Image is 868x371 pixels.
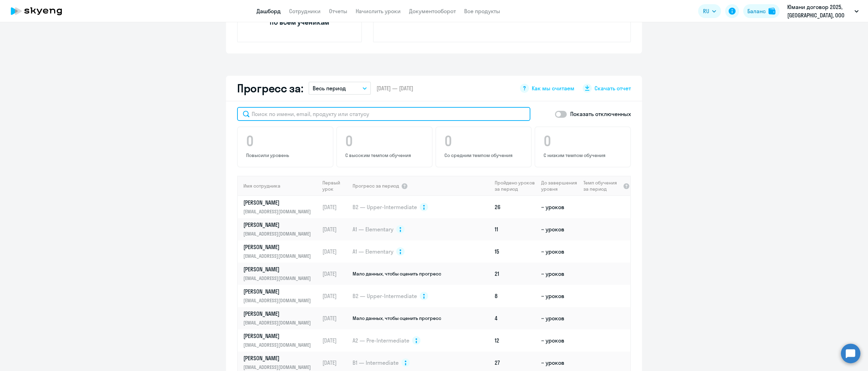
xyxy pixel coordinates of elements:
[329,8,347,15] a: Отчеты
[538,307,580,329] td: ~ уроков
[492,263,538,285] td: 21
[243,310,315,318] p: [PERSON_NAME]
[492,285,538,307] td: 8
[243,288,319,304] a: [PERSON_NAME][EMAIL_ADDRESS][DOMAIN_NAME]
[243,297,315,304] p: [EMAIL_ADDRESS][DOMAIN_NAME]
[353,248,393,255] span: A1 — Elementary
[243,319,315,327] p: [EMAIL_ADDRESS][DOMAIN_NAME]
[784,3,862,19] button: Юмани договор 2025, [GEOGRAPHIC_DATA], ООО НКО
[353,359,399,366] span: B1 — Intermediate
[538,263,580,285] td: ~ уроков
[320,329,352,352] td: [DATE]
[376,84,413,92] span: [DATE] — [DATE]
[243,354,315,362] p: [PERSON_NAME]
[243,265,319,282] a: [PERSON_NAME][EMAIL_ADDRESS][DOMAIN_NAME]
[237,81,303,95] h2: Прогресс за:
[492,196,538,218] td: 26
[353,225,393,233] span: A1 — Elementary
[583,180,621,192] span: Темп обучения за период
[243,199,319,215] a: [PERSON_NAME][EMAIL_ADDRESS][DOMAIN_NAME]
[538,240,580,263] td: ~ уроков
[320,285,352,307] td: [DATE]
[492,176,538,196] th: Пройдено уроков за период
[289,8,321,15] a: Сотрудники
[320,263,352,285] td: [DATE]
[257,8,281,15] a: Дашборд
[243,265,315,273] p: [PERSON_NAME]
[698,4,721,18] button: RU
[538,176,580,196] th: До завершения уровня
[532,84,574,92] span: Как мы считаем
[464,8,500,15] a: Все продукты
[243,243,315,251] p: [PERSON_NAME]
[570,110,631,118] p: Показать отключенных
[769,8,775,15] img: balance
[353,203,417,211] span: B2 — Upper-Intermediate
[243,363,315,371] p: [EMAIL_ADDRESS][DOMAIN_NAME]
[238,176,320,196] th: Имя сотрудника
[243,354,319,371] a: [PERSON_NAME][EMAIL_ADDRESS][DOMAIN_NAME]
[492,307,538,329] td: 4
[353,315,441,321] span: Мало данных, чтобы оценить прогресс
[243,221,319,238] a: [PERSON_NAME][EMAIL_ADDRESS][DOMAIN_NAME]
[538,218,580,240] td: ~ уроков
[243,252,315,260] p: [EMAIL_ADDRESS][DOMAIN_NAME]
[243,221,315,229] p: [PERSON_NAME]
[320,196,352,218] td: [DATE]
[492,218,538,240] td: 11
[353,337,409,344] span: A2 — Pre-Intermediate
[243,208,315,215] p: [EMAIL_ADDRESS][DOMAIN_NAME]
[538,285,580,307] td: ~ уроков
[594,84,631,92] span: Скачать отчет
[492,240,538,263] td: 15
[320,240,352,263] td: [DATE]
[353,271,441,277] span: Мало данных, чтобы оценить прогресс
[237,107,530,121] input: Поиск по имени, email, продукту или статусу
[538,196,580,218] td: ~ уроков
[320,218,352,240] td: [DATE]
[243,274,315,282] p: [EMAIL_ADDRESS][DOMAIN_NAME]
[313,84,346,92] p: Весь период
[743,4,780,18] button: Балансbalance
[353,183,399,189] span: Прогресс за период
[747,7,766,15] div: Баланс
[356,8,401,15] a: Начислить уроки
[787,3,852,19] p: Юмани договор 2025, [GEOGRAPHIC_DATA], ООО НКО
[243,288,315,295] p: [PERSON_NAME]
[243,230,315,238] p: [EMAIL_ADDRESS][DOMAIN_NAME]
[309,82,371,95] button: Весь период
[492,329,538,352] td: 12
[243,341,315,349] p: [EMAIL_ADDRESS][DOMAIN_NAME]
[703,7,709,15] span: RU
[243,243,319,260] a: [PERSON_NAME][EMAIL_ADDRESS][DOMAIN_NAME]
[353,292,417,300] span: B2 — Upper-Intermediate
[538,329,580,352] td: ~ уроков
[320,307,352,329] td: [DATE]
[243,332,315,340] p: [PERSON_NAME]
[243,332,319,349] a: [PERSON_NAME][EMAIL_ADDRESS][DOMAIN_NAME]
[243,310,319,327] a: [PERSON_NAME][EMAIL_ADDRESS][DOMAIN_NAME]
[409,8,456,15] a: Документооборот
[243,199,315,206] p: [PERSON_NAME]
[320,176,352,196] th: Первый урок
